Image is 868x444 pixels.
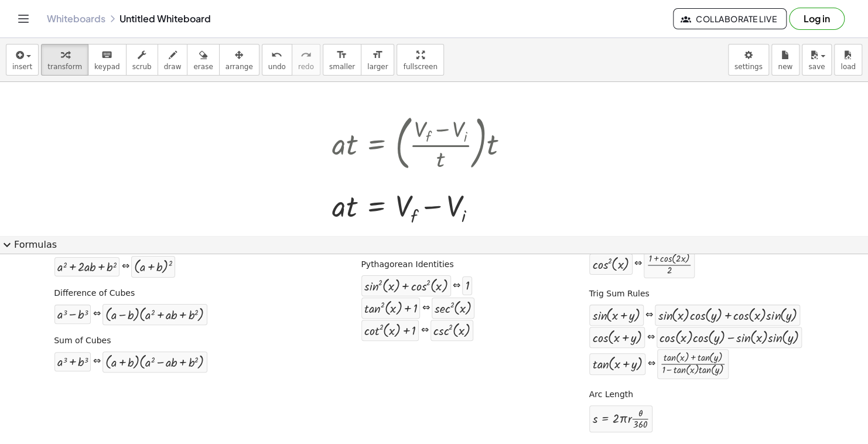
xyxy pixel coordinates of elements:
button: redoredo [292,44,320,76]
span: Collaborate Live [683,13,777,24]
span: larger [367,63,388,71]
i: format_size [372,48,383,62]
span: scrub [132,63,152,71]
span: settings [734,63,763,71]
span: transform [47,63,82,71]
button: arrange [219,44,259,76]
div: ⇔ [421,324,429,337]
button: insert [6,44,39,76]
button: Toggle navigation [14,9,33,28]
span: save [808,63,825,71]
button: new [771,44,799,76]
span: load [840,63,856,71]
a: Whiteboards [47,13,105,25]
label: Arc Length [589,389,633,401]
button: transform [41,44,88,76]
button: fullscreen [397,44,443,76]
button: scrub [126,44,158,76]
span: erase [193,63,213,71]
button: format_sizesmaller [323,44,361,76]
i: undo [271,48,282,62]
span: undo [268,63,286,71]
button: settings [728,44,769,76]
div: ⇔ [93,308,101,321]
div: ⇔ [647,331,654,344]
span: redo [298,63,314,71]
button: erase [187,44,219,76]
span: fullscreen [403,63,437,71]
i: keyboard [101,48,112,62]
button: Log in [789,8,845,30]
i: format_size [336,48,347,62]
label: Trig Sum Rules [589,288,649,300]
button: undoundo [262,44,292,76]
div: ⇔ [645,309,653,322]
label: Sum of Cubes [54,335,111,347]
button: format_sizelarger [361,44,394,76]
button: save [802,44,832,76]
div: ⇔ [122,260,129,274]
div: ⇔ [422,302,430,315]
span: new [778,63,792,71]
label: Difference of Cubes [54,288,135,299]
button: draw [158,44,188,76]
span: insert [12,63,32,71]
div: ⇔ [453,279,460,293]
span: smaller [329,63,355,71]
div: ⇔ [634,257,642,271]
div: ⇔ [93,355,101,368]
button: Collaborate Live [673,8,787,29]
button: load [834,44,862,76]
label: Pythagorean Identities [361,259,453,271]
div: ⇔ [648,357,655,371]
span: keypad [94,63,120,71]
span: arrange [225,63,253,71]
span: draw [164,63,182,71]
i: redo [300,48,312,62]
button: keyboardkeypad [88,44,127,76]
